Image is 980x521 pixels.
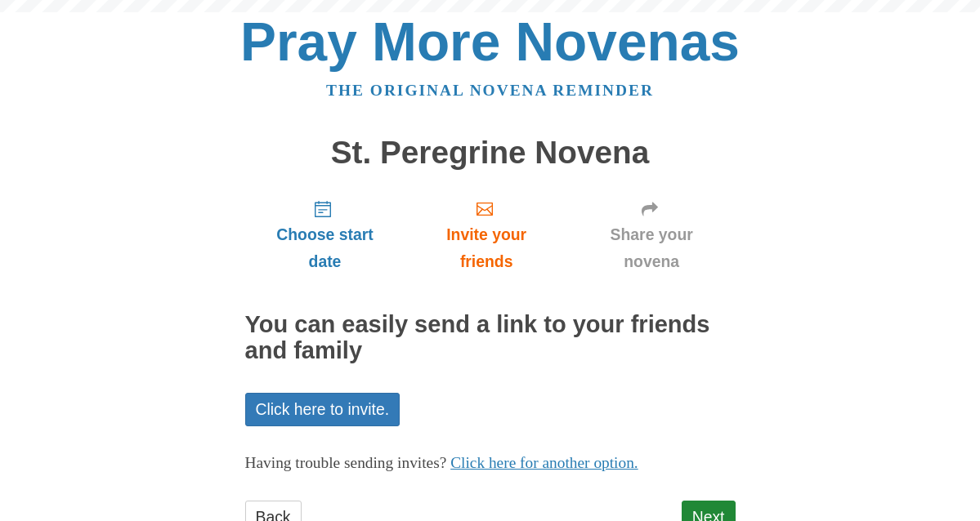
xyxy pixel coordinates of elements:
a: Choose start date [245,186,405,283]
span: Choose start date [262,221,389,275]
a: Pray More Novenas [240,11,740,72]
a: Invite your friends [405,186,567,283]
h1: St. Peregrine Novena [245,136,736,171]
a: Click here for another option. [450,454,638,471]
a: Share your novena [568,186,736,283]
a: Click here to invite. [245,393,401,426]
span: Share your novena [584,221,719,275]
span: Invite your friends [421,221,551,275]
a: The original novena reminder [326,82,654,99]
h2: You can easily send a link to your friends and family [245,312,736,364]
span: Having trouble sending invites? [245,454,447,471]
